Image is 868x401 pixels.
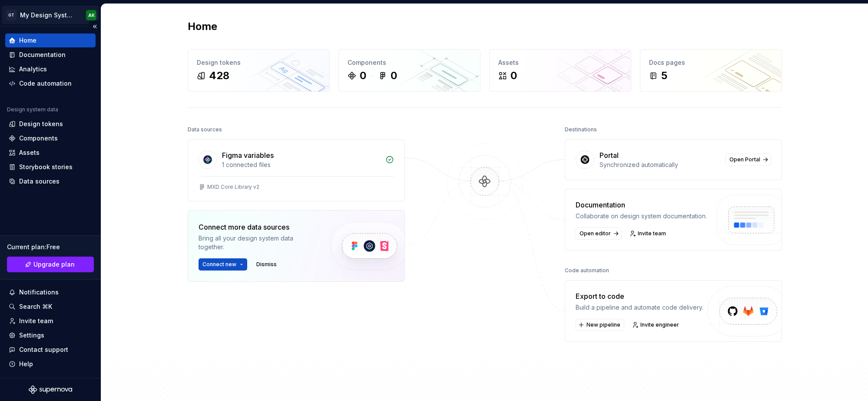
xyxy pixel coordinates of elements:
div: Assets [498,58,622,67]
div: Portal [600,150,619,160]
div: Components [19,134,58,143]
a: Design tokens [5,117,96,131]
svg: Supernova Logo [29,385,72,394]
a: Figma variables1 connected filesMXD Core Library v2 [188,139,405,201]
a: Invite team [5,314,96,328]
div: Help [19,360,33,368]
button: Dismiss [252,258,281,271]
button: Connect new [199,258,247,271]
button: Search ⌘K [5,300,96,314]
span: New pipeline [586,321,620,328]
div: Notifications [19,288,59,297]
a: Assets [5,146,96,160]
div: 0 [510,69,517,83]
a: Assets0 [489,49,631,92]
a: Invite team [627,227,670,240]
span: Open editor [580,230,611,237]
div: Data sources [19,177,60,186]
a: Components00 [338,49,480,92]
a: Design tokens428 [188,49,330,92]
div: Synchronized automatically [600,160,720,169]
div: Documentation [19,50,66,59]
span: Connect new [202,261,236,268]
button: New pipeline [576,319,624,331]
div: Destinations [565,124,597,136]
button: Notifications [5,285,96,299]
button: GTMy Design SystemAK [2,6,99,24]
div: Search ⌘K [19,302,52,311]
div: Design tokens [19,120,63,128]
span: Invite team [638,230,666,237]
div: MXD Core Library v2 [207,184,259,190]
div: Export to code [576,291,703,301]
div: Storybook stories [19,163,73,171]
a: Open Portal [726,154,771,166]
div: Figma variables [222,150,274,160]
div: 1 connected files [222,160,380,169]
button: Collapse sidebar [89,20,101,33]
div: Docs pages [649,58,773,67]
div: Connect more data sources [199,222,316,232]
a: Open editor [576,227,622,240]
div: Components [348,58,471,67]
span: Open Portal [729,156,760,163]
span: Upgrade plan [33,260,75,269]
div: Current plan : Free [7,243,94,251]
div: Home [19,36,36,45]
div: GT [6,10,17,20]
a: Analytics [5,62,96,76]
button: Help [5,357,96,371]
a: Data sources [5,174,96,188]
div: 428 [209,69,229,83]
div: Assets [19,148,40,157]
a: Settings [5,328,96,342]
div: Bring all your design system data together. [199,234,316,251]
div: 5 [661,69,667,83]
a: Storybook stories [5,160,96,174]
div: Design tokens [197,58,321,67]
div: Collaborate on design system documentation. [576,212,707,221]
div: Build a pipeline and automate code delivery. [576,303,703,312]
div: 0 [391,69,397,83]
a: Code automation [5,77,96,90]
div: My Design System [20,11,76,20]
a: Documentation [5,48,96,62]
a: Invite engineer [629,319,683,331]
div: Code automation [19,79,72,88]
a: Docs pages5 [640,49,782,92]
div: Settings [19,331,44,340]
a: Home [5,33,96,47]
button: Contact support [5,343,96,357]
div: Code automation [565,264,609,277]
a: Components [5,131,96,145]
div: 0 [360,69,366,83]
span: Invite engineer [640,321,679,328]
div: Documentation [576,200,707,210]
div: Invite team [19,317,53,325]
div: Data sources [188,124,222,136]
span: Dismiss [256,261,277,268]
div: Design system data [7,106,58,113]
div: Analytics [19,65,47,74]
h2: Home [188,20,217,33]
div: AK [88,12,95,19]
div: Contact support [19,345,68,354]
a: Upgrade plan [7,257,94,272]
